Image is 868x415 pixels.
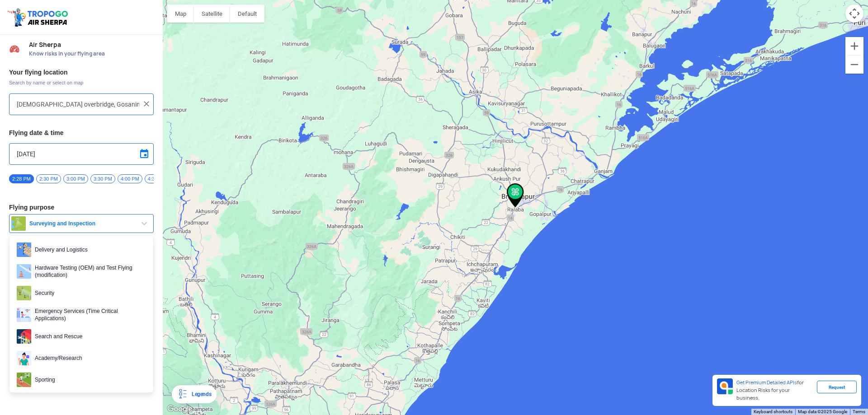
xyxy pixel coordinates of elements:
[17,308,31,322] img: emergency.png
[165,403,195,415] img: Google
[31,286,146,300] span: Security
[31,373,146,387] span: Sporting
[63,174,88,183] span: 3:00 PM
[798,409,847,414] span: Map data ©2025 Google
[9,69,154,75] h3: Your flying location
[9,130,154,136] h3: Flying date & time
[31,308,146,322] span: Emergency Services (Time Critical Applications)
[17,329,31,344] img: rescue.png
[845,5,863,23] button: Map camera controls
[9,214,154,233] button: Surveying and Inspection
[9,43,20,54] img: Risk Scores
[17,351,31,365] img: acadmey.png
[845,56,863,74] button: Zoom out
[9,204,154,210] h3: Flying purpose
[717,378,733,394] img: Premium APIs
[29,41,154,48] span: Air Sherpa
[9,235,154,393] ul: Surveying and Inspection
[194,5,230,23] button: Show satellite imagery
[31,264,146,279] span: Hardware Testing (OEM) and Test Flying (modification)
[853,409,865,414] a: Terms
[733,378,817,402] div: for Location Risks for your business.
[142,99,151,108] img: ic_close.png
[31,329,146,344] span: Search and Rescue
[17,242,31,257] img: delivery.png
[845,37,863,55] button: Zoom in
[118,174,142,183] span: 4:00 PM
[11,216,26,231] img: survey.png
[90,174,115,183] span: 3:30 PM
[817,381,857,393] div: Request
[9,79,154,86] span: Search by name or select on map
[177,389,188,400] img: Legends
[17,373,31,387] img: sporting.png
[17,286,31,300] img: security.png
[165,403,195,415] a: Open this area in Google Maps (opens a new window)
[31,242,146,257] span: Delivery and Logistics
[31,351,146,365] span: Academy/Research
[736,379,797,386] span: Get Premium Detailed APIs
[754,409,793,415] button: Keyboard shortcuts
[29,50,154,57] span: Know risks in your flying area
[17,149,146,159] input: Select Date
[26,220,139,227] span: Surveying and Inspection
[17,99,139,110] input: Search your flying location
[7,7,71,28] img: ic_tgdronemaps.svg
[36,174,61,183] span: 2:30 PM
[145,174,170,183] span: 4:30 PM
[17,264,31,279] img: ic_hardwaretesting.png
[167,5,194,23] button: Show street map
[9,174,34,183] span: 2:28 PM
[188,389,211,400] div: Legends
